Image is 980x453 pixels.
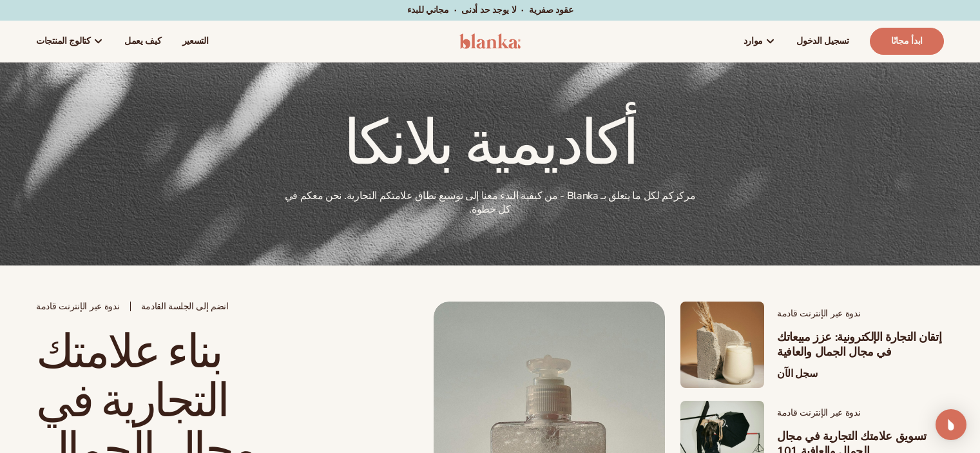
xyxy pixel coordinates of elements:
font: · [521,4,524,16]
font: ابدأ مجانًا [891,35,923,47]
font: تسجيل الدخول [796,35,849,47]
a: كتالوج المنتجات [26,21,114,62]
a: كيف يعمل [114,21,172,62]
font: أكاديمية بلانكا [343,108,637,177]
a: موارد [733,21,787,62]
font: مجاني للبدء [407,4,449,16]
font: سجل الآن [777,367,817,381]
font: مركزكم لكل ما يتعلق بـ Blanka - من كيفية البدء معنا إلى توسيع نطاق علامتكم التجارية. نحن معكم في ... [285,189,696,217]
a: التسعير [172,21,219,62]
font: عقود صفرية [529,4,573,16]
font: ندوة عبر الإنترنت قادمة [777,407,861,419]
font: موارد [744,35,764,47]
a: سجل الآن [777,368,817,380]
font: إتقان التجارة الإلكترونية: عزز مبيعاتك في مجال الجمال والعافية [777,329,941,360]
font: كتالوج المنتجات [36,35,91,47]
font: · [454,4,457,16]
font: كيف يعمل [124,35,162,47]
font: انضم إلى الجلسة القادمة [141,300,229,313]
img: الشعار [459,34,521,49]
font: ندوة عبر الإنترنت قادمة [36,300,120,313]
font: ندوة عبر الإنترنت قادمة [777,307,861,320]
font: التسعير [182,35,209,47]
a: ابدأ مجانًا [870,28,944,55]
a: تسجيل الدخول [786,21,860,62]
font: لا يوجد حد أدنى [461,4,516,16]
div: فتح برنامج Intercom Messenger [936,409,966,440]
